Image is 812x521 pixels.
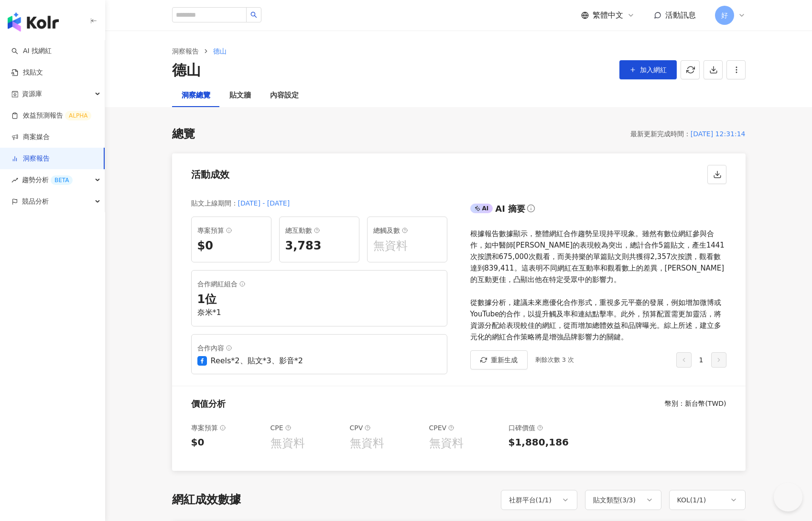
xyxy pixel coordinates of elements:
span: 加入網紅 [640,66,667,74]
div: 專案預算 [197,225,265,236]
span: 資源庫 [22,83,42,105]
div: $0 [191,435,263,449]
div: 幣別 ： 新台幣 ( TWD ) [665,399,726,409]
div: 無資料 [373,238,441,254]
div: 最新更新完成時間 ： [630,128,691,140]
div: [DATE] 12:31:14 [691,128,746,140]
div: 專案預算 [191,422,263,434]
span: 活動訊息 [665,11,696,20]
span: 重新生成 [491,356,518,364]
div: CPV [350,422,422,434]
div: 活動成效 [191,168,229,181]
span: 德山 [213,47,227,55]
span: rise [11,177,18,184]
div: [DATE] - [DATE] [238,197,290,209]
div: 3,783 [285,238,353,254]
div: 1 [676,352,726,368]
div: 合作內容 [197,342,441,354]
span: 好 [721,10,728,21]
div: 內容設定 [270,90,299,101]
div: $0 [197,238,265,254]
div: CPE [271,422,342,434]
div: 無資料 [271,435,342,452]
a: 洞察報告 [11,154,50,163]
div: KOL ( 1 / 1 ) [677,494,706,506]
a: 商案媒合 [11,132,50,142]
a: 效益預測報告ALPHA [11,111,91,120]
div: 合作網紅組合 [197,278,441,290]
div: 總互動數 [285,225,353,236]
a: searchAI 找網紅 [11,46,52,56]
span: search [250,11,257,18]
div: 洞察總覽 [182,90,210,101]
div: 總覽 [172,126,195,142]
div: 價值分析 [191,398,226,410]
div: AIAI 摘要 [470,201,726,220]
div: AI 摘要 [495,203,525,215]
div: 貼文牆 [229,90,251,101]
div: BETA [51,175,73,185]
a: 洞察報告 [170,46,201,56]
button: 加入網紅 [619,60,677,79]
div: 剩餘次數 3 次 [535,355,574,365]
a: 找貼文 [11,68,43,77]
div: 貼文上線期間 ： [191,197,238,209]
div: 貼文類型 ( 3 / 3 ) [593,494,636,506]
div: CPEV [429,422,501,434]
div: 口碑價值 [509,422,580,434]
div: Reels*2、貼文*3、影音*2 [211,356,303,366]
div: AI [470,204,493,213]
div: 無資料 [350,435,422,452]
div: 德山 [172,60,201,80]
div: 總觸及數 [373,225,441,236]
div: 社群平台 ( 1 / 1 ) [509,494,552,506]
button: 重新生成 [470,350,528,369]
img: logo [8,12,59,32]
div: 網紅成效數據 [172,492,241,508]
div: $1,880,186 [509,435,580,449]
span: 繁體中文 [593,10,623,21]
div: 根據報告數據顯示，整體網紅合作趨勢呈現持平現象。雖然有數位網紅參與合作，如中醫師[PERSON_NAME]的表現較為突出，總計合作5篇貼文，產生1441次按讚和675,000次觀看，而美持樂的單... [470,228,726,343]
span: 趨勢分析 [22,169,73,191]
div: 無資料 [429,435,501,452]
div: 1 位 [197,292,441,308]
iframe: Help Scout Beacon - Open [774,483,802,511]
span: 競品分析 [22,191,49,212]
